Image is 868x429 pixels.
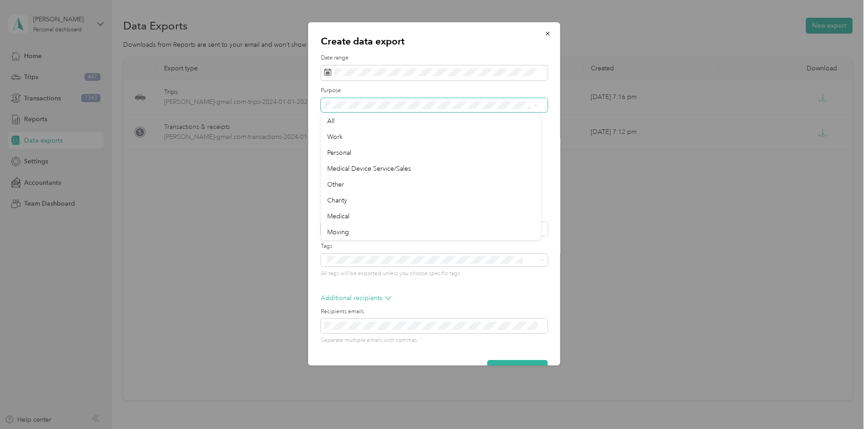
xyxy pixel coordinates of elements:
span: Charity [327,197,347,204]
p: Separate multiple emails with commas [321,336,548,345]
iframe: Everlance-gr Chat Button Frame [817,378,868,429]
button: Generate export [487,360,548,376]
span: All [327,117,334,125]
label: Tags [321,242,548,251]
label: Date range [321,54,548,62]
p: All tags will be exported unless you choose specific tags. [321,270,548,278]
span: Moving [327,228,349,236]
span: Personal [327,149,351,157]
span: Medical [327,212,349,220]
label: Purpose [321,87,548,95]
span: Work [327,133,343,141]
label: Recipients emails [321,308,548,316]
p: Create data export [321,35,548,48]
p: Additional recipients [321,293,391,303]
span: Medical Device Service/Sales [327,165,411,173]
span: Other [327,181,344,188]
